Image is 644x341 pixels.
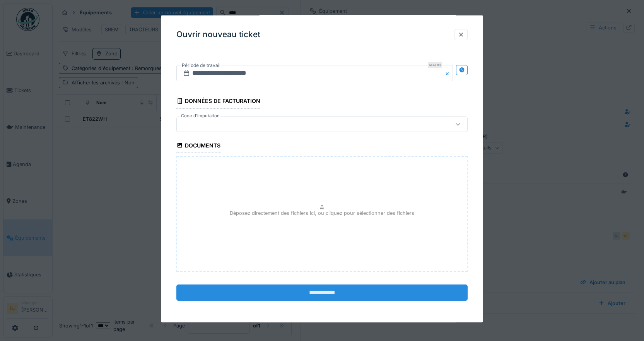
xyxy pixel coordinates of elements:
[181,61,221,70] label: Période de travail
[176,95,260,108] div: Données de facturation
[444,65,453,81] button: Close
[230,209,414,217] p: Déposez directement des fichiers ici, ou cliquez pour sélectionner des fichiers
[176,139,220,153] div: Documents
[428,62,442,68] div: Requis
[179,112,221,119] label: Code d'imputation
[176,30,260,39] h3: Ouvrir nouveau ticket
